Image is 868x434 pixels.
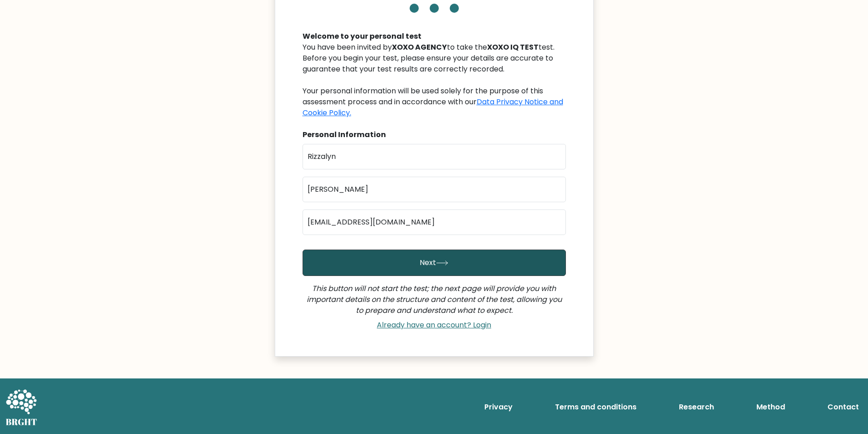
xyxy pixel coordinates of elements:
input: Last name [303,177,566,202]
a: Terms and conditions [551,398,640,416]
i: This button will not start the test; the next page will provide you with important details on the... [307,283,562,316]
a: Contact [824,398,863,416]
button: Next [303,250,566,276]
a: Research [675,398,718,416]
a: Privacy [481,398,516,416]
b: XOXO AGENCY [392,42,447,52]
a: Method [753,398,789,416]
b: XOXO IQ TEST [487,42,539,52]
a: Already have an account? Login [373,320,495,330]
div: You have been invited by to take the test. Before you begin your test, please ensure your details... [303,42,566,118]
div: Personal Information [303,129,566,140]
div: Welcome to your personal test [303,31,566,42]
input: First name [303,144,566,169]
a: Data Privacy Notice and Cookie Policy. [303,97,563,118]
input: Email [303,209,566,235]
